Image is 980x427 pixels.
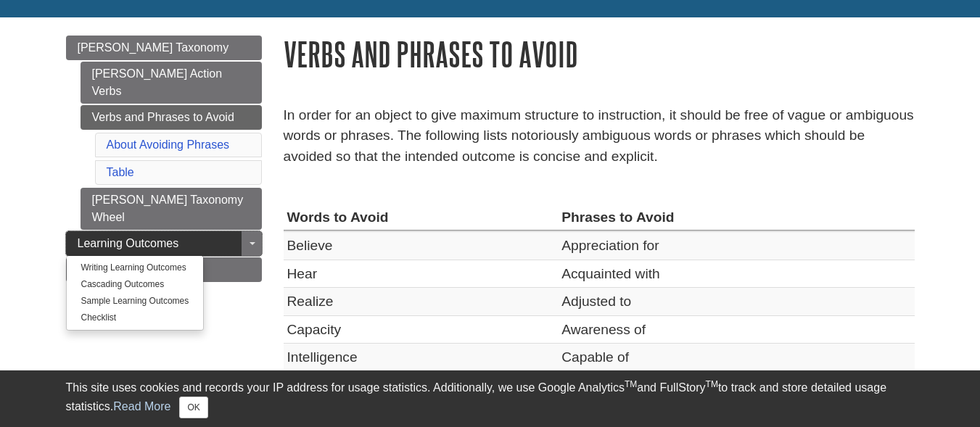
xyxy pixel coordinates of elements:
[78,41,229,54] span: [PERSON_NAME] Taxonomy
[284,344,559,371] td: Intelligence
[66,379,915,418] div: This site uses cookies and records your IP address for usage statistics. Additionally, we use Goo...
[67,310,204,326] a: Checklist
[284,315,559,343] td: Capacity
[113,400,170,413] a: Read More
[107,138,230,151] a: About Avoiding Phrases
[284,36,915,72] h1: Verbs and Phrases to Avoid
[67,293,204,310] a: Sample Learning Outcomes
[81,188,262,230] a: [PERSON_NAME] Taxonomy Wheel
[558,315,914,343] td: Awareness of
[558,204,914,231] th: Phrases to Avoid
[558,231,914,260] td: Appreciation for
[66,36,262,60] a: [PERSON_NAME] Taxonomy
[284,260,559,287] td: Hear
[66,36,262,282] div: Guide Page Menu
[66,231,262,256] a: Learning Outcomes
[81,105,262,130] a: Verbs and Phrases to Avoid
[67,276,204,293] a: Cascading Outcomes
[558,288,914,315] td: Adjusted to
[107,166,134,178] a: Table
[284,288,559,315] td: Realize
[284,105,915,167] p: In order for an object to give maximum structure to instruction, it should be free of vague or am...
[625,379,637,389] sup: TM
[67,260,204,276] a: Writing Learning Outcomes
[284,204,559,231] th: Words to Avoid
[558,344,914,371] td: Capable of
[179,397,207,418] button: Close
[78,237,179,249] span: Learning Outcomes
[81,62,262,104] a: [PERSON_NAME] Action Verbs
[284,231,559,260] td: Believe
[558,260,914,287] td: Acquainted with
[706,379,718,389] sup: TM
